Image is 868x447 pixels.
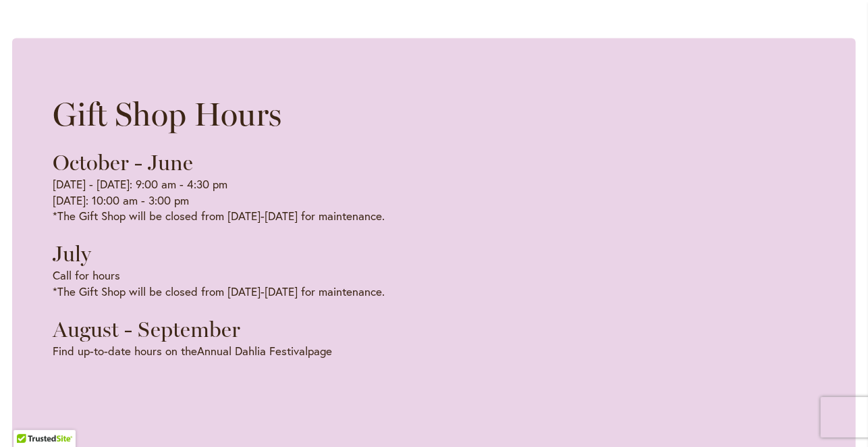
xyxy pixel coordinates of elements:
[53,268,385,300] p: *The Gift Shop will be closed from [DATE]-[DATE] for maintenance.
[53,176,385,225] p: [DATE] - [DATE]: 9:00 am - 4:30 pm [DATE]: 10:00 am - 3:00 pm *The Gift Shop will be closed from ...
[434,79,815,417] iframe: Embedded content from Google Maps Platform.
[53,241,385,268] h3: July
[53,344,385,360] p: Find up-to-date hours on the page
[53,317,385,344] h3: August - September
[53,95,385,133] h2: Gift Shop Hours
[53,149,385,176] h3: October - June
[53,268,120,284] a: Call for hours
[197,344,308,359] a: Annual Dahlia Festival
